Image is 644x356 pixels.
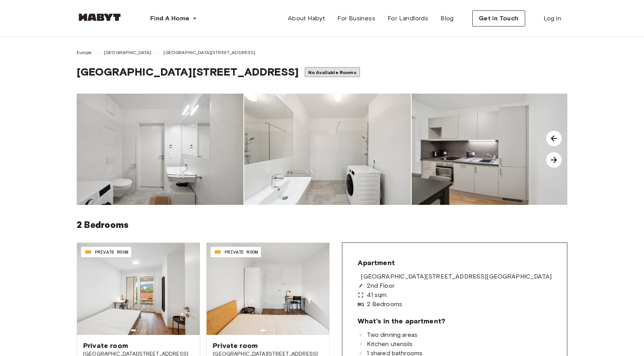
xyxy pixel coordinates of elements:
[83,341,194,350] span: Private room
[288,14,325,23] span: About Habyt
[358,316,445,326] span: What's in the apartment?
[207,243,329,335] img: Image of the room
[544,14,561,23] span: Log in
[546,152,562,168] img: image-carousel-arrow
[440,14,454,23] span: Blog
[367,292,388,298] span: 41 sqm.
[282,11,331,26] a: About Habyt
[479,14,519,23] span: Get in Touch
[331,11,381,26] a: For Business
[367,301,402,307] span: 2 Bedrooms
[361,274,552,280] span: [GEOGRAPHIC_DATA][STREET_ADDRESS][GEOGRAPHIC_DATA]
[150,14,189,23] span: Find A Home
[77,49,92,56] span: Europe
[308,69,356,75] span: No Available Rooms
[77,243,200,335] img: Image of the room
[225,249,258,255] span: PRIVATE ROOM
[367,332,417,338] span: Two dinning areas
[472,10,525,26] button: Get in Touch
[244,94,411,205] img: image
[77,13,123,21] img: Habyt
[144,11,203,26] button: Find A Home
[381,11,434,26] a: For Landlords
[77,94,243,205] img: image
[77,217,567,233] h6: 2 Bedrooms
[546,131,562,146] img: image-carousel-arrow
[367,341,412,347] span: Kitchen utensils
[434,11,460,26] a: Blog
[213,341,323,350] span: Private room
[337,14,375,23] span: For Business
[104,49,151,56] span: [GEOGRAPHIC_DATA]
[163,49,255,56] span: [GEOGRAPHIC_DATA][STREET_ADDRESS]
[388,14,428,23] span: For Landlords
[95,249,128,255] span: PRIVATE ROOM
[412,94,578,205] img: image
[358,258,394,267] span: Apartment
[537,11,567,26] a: Log in
[77,65,299,78] span: [GEOGRAPHIC_DATA][STREET_ADDRESS]
[367,283,394,289] span: 2nd Floor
